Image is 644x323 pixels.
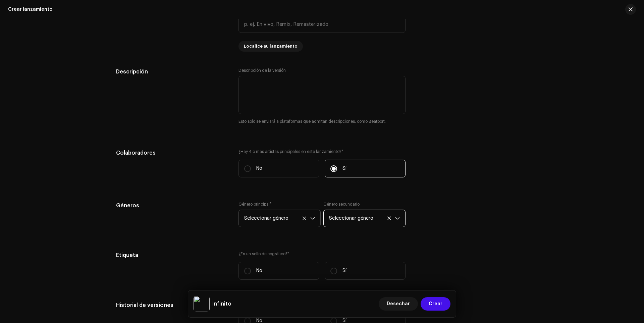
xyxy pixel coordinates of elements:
div: disparador desplegable [395,210,400,227]
font: Colaboradores [116,150,156,156]
font: Etiqueta [116,253,138,258]
button: Desechar [379,297,418,311]
div: disparador desplegable [310,210,315,227]
span: Afrobeats [244,210,310,227]
font: Sí [342,318,346,323]
font: No [256,166,262,171]
button: Crear [421,297,450,311]
font: ¿En un sello discográfico? [238,252,287,256]
font: Infinito [212,301,231,307]
font: Historial de versiones [116,303,173,308]
font: Desechar [387,302,410,306]
font: Crear [429,302,442,306]
font: ¿Hay 4 o más artistas principales en este lanzamiento? [238,150,341,154]
font: Localice su lanzamiento [244,44,298,48]
font: Sí [342,268,346,273]
input: p. ej. En vivo, Remix, Remasterizado [238,15,406,33]
span: Praise & Worship [329,210,395,227]
font: No [256,318,262,323]
font: Descripción [116,69,148,74]
font: Seleccionar género [244,216,288,221]
h5: Infinito [212,300,231,308]
img: 2499fdce-12ff-4af5-96f3-d691bf745d4c [194,296,210,312]
font: Seleccionar género [329,216,373,221]
button: Localice su lanzamiento [238,41,303,52]
font: Género principal [238,202,270,206]
font: Descripción de la versión [238,68,286,72]
font: Sí [342,166,346,171]
font: No [256,268,262,273]
font: Esto solo se enviará a plataformas que admitan descripciones, como Beatport. [238,119,386,123]
font: Géneros [116,203,139,208]
font: Género secundario [323,202,360,206]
